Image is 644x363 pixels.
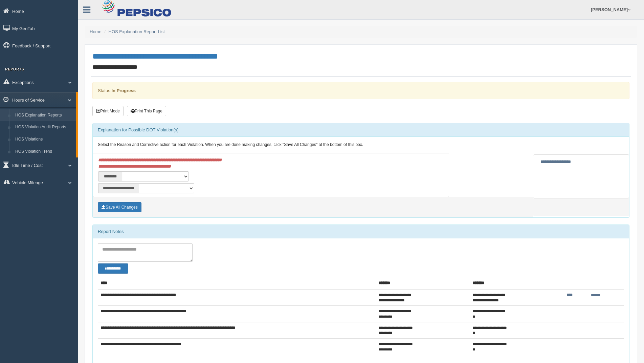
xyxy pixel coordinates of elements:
strong: In Progress [111,88,136,93]
button: Print This Page [127,106,166,116]
button: Save [98,202,141,212]
a: HOS Violations [12,133,76,146]
button: Change Filter Options [98,263,128,274]
a: HOS Violation Audit Reports [12,121,76,133]
a: HOS Explanation Report List [109,29,165,34]
a: HOS Explanation Reports [12,109,76,122]
div: Status: [92,82,629,99]
div: Select the Reason and Corrective action for each Violation. When you are done making changes, cli... [93,137,629,153]
div: Explanation for Possible DOT Violation(s) [93,123,629,137]
button: Print Mode [92,106,124,116]
div: Report Notes [93,225,629,238]
a: Home [90,29,102,34]
a: HOS Violation Trend [12,146,76,158]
